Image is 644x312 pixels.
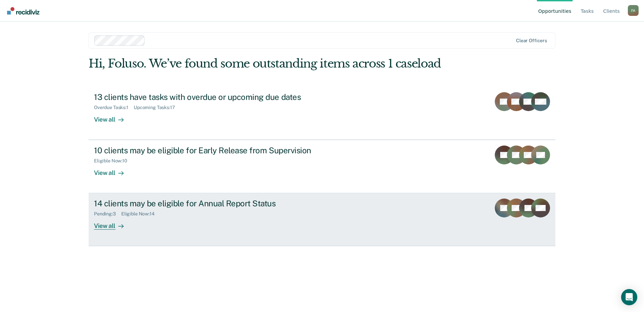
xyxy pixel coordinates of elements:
div: View all [94,164,132,177]
div: 14 clients may be eligible for Annual Report Status [94,199,330,208]
div: Overdue Tasks : 1 [94,105,134,110]
div: 13 clients have tasks with overdue or upcoming due dates [94,92,330,102]
img: Recidiviz [7,7,39,15]
a: 13 clients have tasks with overdue or upcoming due datesOverdue Tasks:1Upcoming Tasks:17View all [89,87,555,140]
div: View all [94,217,132,230]
div: 10 clients may be eligible for Early Release from Supervision [94,146,330,155]
a: 10 clients may be eligible for Early Release from SupervisionEligible Now:10View all [89,140,555,193]
div: Hi, Foluso. We’ve found some outstanding items across 1 caseload [89,57,462,71]
div: Eligible Now : 14 [121,211,160,217]
a: 14 clients may be eligible for Annual Report StatusPending:3Eligible Now:14View all [89,193,555,246]
div: F A [628,5,639,16]
div: Eligible Now : 10 [94,158,133,164]
div: Upcoming Tasks : 17 [134,105,181,110]
div: Pending : 3 [94,211,121,217]
div: Clear officers [516,38,547,44]
button: Profile dropdown button [628,5,639,16]
div: View all [94,110,132,123]
div: Open Intercom Messenger [621,289,637,305]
